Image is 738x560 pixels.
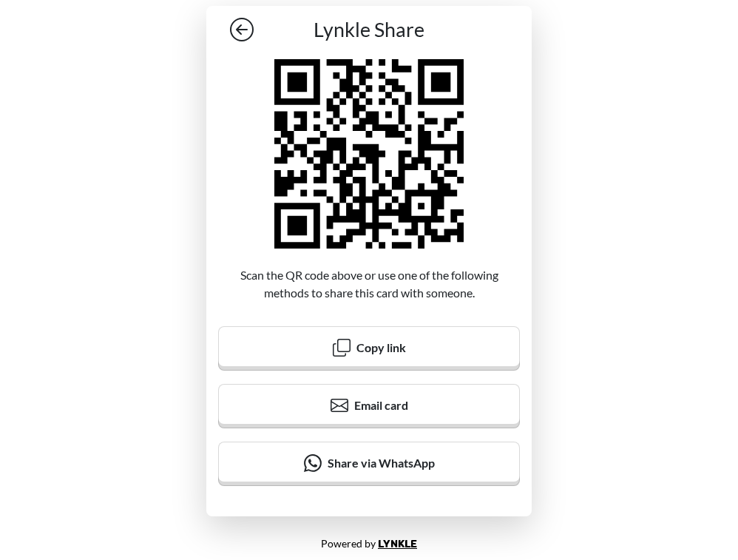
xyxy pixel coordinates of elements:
span: Copy link [356,340,406,354]
small: Powered by [321,537,417,550]
span: Share via WhatsApp [328,456,435,470]
a: Lynkle [378,538,417,550]
span: Email card [354,398,408,412]
a: Lynkle Share [218,18,520,41]
p: Scan the QR code above or use one of the following methods to share this card with someone. [218,249,520,302]
button: Share via WhatsApp [218,442,520,485]
button: Email card [218,384,520,428]
button: Copy link [218,326,520,370]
